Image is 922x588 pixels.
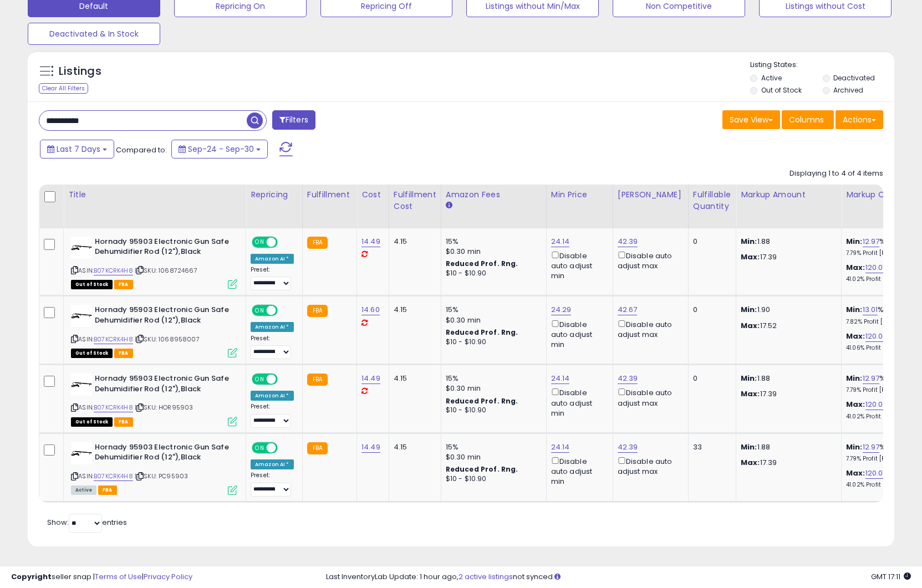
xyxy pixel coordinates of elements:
b: Max: [846,331,865,341]
small: FBA [307,442,328,454]
strong: Min: [741,373,757,384]
b: Reduced Prof. Rng. [446,464,518,474]
a: 120.00 [865,331,888,342]
a: 14.49 [361,236,380,247]
label: Deactivated [833,73,875,83]
div: 15% [446,305,538,315]
span: ON [253,237,267,247]
div: $0.30 min [446,315,538,325]
h5: Listings [59,64,101,79]
div: Disable auto adjust min [551,318,604,350]
div: $0.30 min [446,384,538,393]
div: Displaying 1 to 4 of 4 items [789,168,883,179]
div: ASIN: [71,305,237,356]
div: 4.15 [394,305,432,315]
a: 120.01 [865,262,885,273]
span: Sep-24 - Sep-30 [188,144,254,155]
a: 24.14 [551,236,570,247]
b: Min: [846,236,863,247]
img: 31ExvtVCPdL._SL40_.jpg [71,237,92,259]
label: Archived [833,85,863,95]
small: FBA [307,374,328,386]
div: Title [68,189,241,201]
div: 4.15 [394,237,432,247]
a: 12.97 [863,373,880,384]
span: All listings that are currently out of stock and unavailable for purchase on Amazon [71,280,113,289]
div: Preset: [251,335,294,360]
strong: Max: [741,252,760,262]
a: 42.39 [618,442,638,453]
b: Min: [846,442,863,452]
div: Amazon Fees [446,189,542,201]
a: 12.97 [863,236,880,247]
div: Preset: [251,266,294,291]
a: 24.14 [551,373,570,384]
div: Fulfillment [307,189,352,201]
div: $10 - $10.90 [446,269,538,278]
div: Disable auto adjust max [618,318,680,340]
span: OFF [276,375,294,384]
span: OFF [276,306,294,315]
a: B07KCRK4H8 [94,403,133,412]
span: | SKU: HOR95903 [135,403,193,412]
div: $0.30 min [446,452,538,462]
div: $10 - $10.90 [446,406,538,415]
strong: Min: [741,236,757,247]
div: ASIN: [71,374,237,425]
b: Reduced Prof. Rng. [446,328,518,337]
span: All listings that are currently out of stock and unavailable for purchase on Amazon [71,349,113,358]
div: 0 [693,305,727,315]
span: FBA [114,280,133,289]
p: 1.88 [741,237,833,247]
a: 13.01 [863,304,878,315]
div: 4.15 [394,442,432,452]
span: FBA [114,349,133,358]
button: Deactivated & In Stock [28,23,160,45]
strong: Max: [741,388,760,399]
b: Max: [846,399,865,410]
a: 14.49 [361,442,380,453]
div: Last InventoryLab Update: 1 hour ago, not synced. [326,572,911,582]
img: 31ExvtVCPdL._SL40_.jpg [71,374,92,396]
span: ON [253,443,267,453]
small: Amazon Fees. [446,201,452,211]
div: Disable auto adjust max [618,455,680,477]
div: seller snap | | [11,572,192,582]
div: Disable auto adjust min [551,386,604,418]
p: Listing States: [750,60,894,70]
span: Show: entries [47,517,127,528]
a: 24.29 [551,304,572,315]
label: Active [761,73,782,83]
div: $10 - $10.90 [446,474,538,484]
div: ASIN: [71,237,237,288]
img: 31ExvtVCPdL._SL40_.jpg [71,305,92,327]
button: Last 7 Days [40,140,114,158]
div: Cost [361,189,384,201]
a: 42.67 [618,304,638,315]
b: Reduced Prof. Rng. [446,259,518,268]
img: 31ExvtVCPdL._SL40_.jpg [71,442,92,464]
strong: Max: [741,320,760,331]
div: Fulfillment Cost [394,189,436,212]
div: ASIN: [71,442,237,494]
small: FBA [307,305,328,317]
button: Filters [272,110,315,130]
strong: Max: [741,457,760,468]
div: $0.30 min [446,247,538,257]
p: 1.90 [741,305,833,315]
span: Last 7 Days [57,144,100,155]
button: Columns [782,110,834,129]
div: Fulfillable Quantity [693,189,731,212]
span: | SKU: 1068958007 [135,335,200,344]
div: Disable auto adjust min [551,455,604,487]
span: 2025-10-8 17:11 GMT [871,571,911,582]
div: 15% [446,237,538,247]
div: Clear All Filters [39,83,88,94]
b: Min: [846,373,863,384]
span: Compared to: [116,145,167,155]
a: 42.39 [618,236,638,247]
span: FBA [114,417,133,427]
div: Disable auto adjust min [551,249,604,282]
span: FBA [98,485,117,495]
p: 1.88 [741,374,833,384]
